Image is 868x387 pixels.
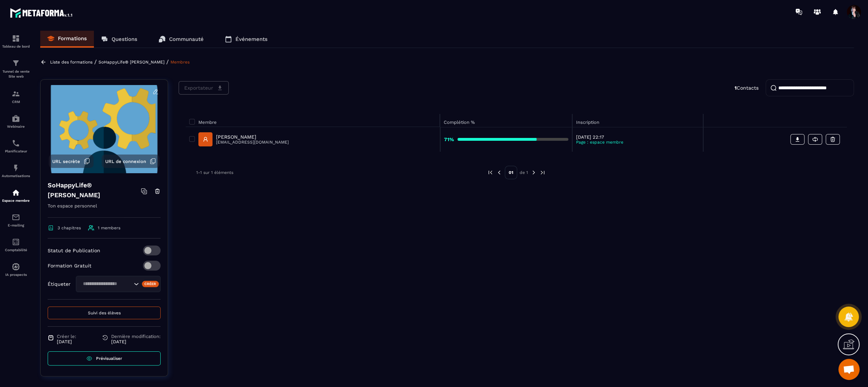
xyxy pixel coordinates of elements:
img: automations [12,262,20,271]
p: Étiqueter [48,281,71,287]
a: formationformationTableau de bord [2,29,30,54]
img: logo [10,6,73,19]
p: 01 [505,166,517,179]
p: Espace membre [2,199,30,202]
p: Planificateur [2,149,30,153]
p: IA prospects [2,273,30,277]
p: Communauté [169,36,204,42]
span: / [94,59,97,65]
a: Événements [218,31,275,48]
span: Créer le: [57,334,76,339]
p: [DATE] [57,339,76,344]
span: / [166,59,169,65]
button: Suivi des élèves [48,307,161,319]
div: Créer [142,281,159,287]
img: accountant [12,238,20,246]
img: formation [12,90,20,98]
p: Tunnel de vente Site web [2,69,30,79]
img: background [46,85,162,173]
span: Dernière modification: [111,334,161,339]
img: formation [12,59,20,67]
a: schedulerschedulerPlanificateur [2,134,30,158]
a: Questions [94,31,144,48]
span: 3 chapitres [58,225,81,230]
img: automations [12,188,20,197]
img: formation [12,34,20,43]
img: next [539,169,546,176]
p: de 1 [520,170,528,175]
p: Comptabilité [2,248,30,252]
span: URL de connexion [105,159,146,164]
div: Search for option [76,276,161,292]
p: [EMAIL_ADDRESS][DOMAIN_NAME] [216,140,289,145]
th: Inscription [572,114,703,127]
input: Search for option [80,280,132,288]
p: CRM [2,100,30,104]
a: Liste des formations [50,60,92,65]
strong: 1 [735,85,737,91]
a: Prévisualiser [48,351,161,365]
img: automations [12,164,20,172]
p: Formations [58,35,87,42]
span: 1 members [98,225,120,230]
th: Membre [186,114,440,127]
p: Page : espace membre [576,140,699,145]
h4: SoHappyLife® [PERSON_NAME] [48,180,141,200]
p: 1-1 sur 1 éléments [196,170,233,175]
p: Tableau de bord [2,44,30,48]
p: [DATE] 22:17 [576,134,699,140]
a: Communauté [151,31,211,48]
a: Formations [40,31,94,48]
a: Membres [170,60,190,65]
a: formationformationTunnel de vente Site web [2,54,30,84]
p: Contacts [735,85,759,91]
th: Complétion % [440,114,573,127]
p: [PERSON_NAME] [216,134,289,140]
a: SoHappyLife® [PERSON_NAME] [98,60,164,65]
a: automationsautomationsWebinaire [2,109,30,134]
p: Ton espace personnel [48,202,161,218]
a: emailemailE-mailing [2,208,30,232]
img: automations [12,114,20,123]
p: Webinaire [2,125,30,128]
a: [PERSON_NAME][EMAIL_ADDRESS][DOMAIN_NAME] [198,132,289,146]
img: prev [496,169,502,176]
a: automationsautomationsEspace membre [2,183,30,208]
p: Automatisations [2,174,30,178]
img: prev [487,169,493,176]
span: Prévisualiser [96,356,122,361]
p: [DATE] [111,339,161,344]
div: Ouvrir le chat [838,359,860,380]
img: scheduler [12,139,20,147]
img: email [12,213,20,222]
a: automationsautomationsAutomatisations [2,158,30,183]
strong: 71% [444,137,454,142]
button: URL de connexion [102,155,160,168]
p: E-mailing [2,223,30,227]
img: next [531,169,537,176]
span: Suivi des élèves [88,310,121,315]
span: URL secrète [52,159,80,164]
p: Événements [235,36,268,42]
a: accountantaccountantComptabilité [2,232,30,257]
a: formationformationCRM [2,84,30,109]
p: Statut de Publication [48,248,100,253]
button: URL secrète [49,155,94,168]
p: Questions [112,36,137,42]
p: Formation Gratuit [48,263,91,268]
